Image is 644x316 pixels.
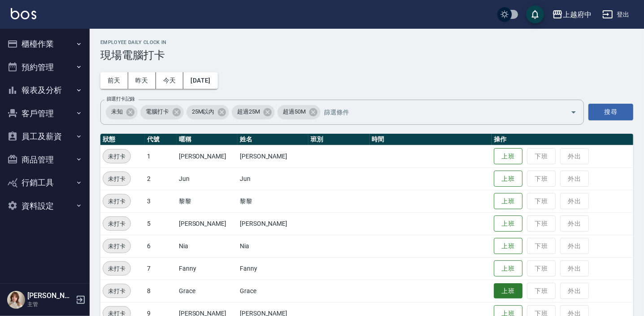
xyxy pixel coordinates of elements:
[322,104,555,120] input: 篩選條件
[183,72,217,89] button: [DATE]
[494,215,523,232] button: 上班
[494,283,523,299] button: 上班
[107,96,135,102] label: 篩選打卡記錄
[145,280,177,302] td: 8
[370,134,492,145] th: 時間
[232,105,275,119] div: 超過25M
[106,107,128,116] span: 未知
[145,134,177,145] th: 代號
[103,241,130,251] span: 未打卡
[145,167,177,190] td: 2
[494,171,523,187] button: 上班
[177,145,238,167] td: [PERSON_NAME]
[186,107,220,116] span: 25M以內
[145,235,177,257] td: 6
[4,148,86,171] button: 商品管理
[103,174,130,184] span: 未打卡
[494,193,523,210] button: 上班
[566,105,581,119] button: Open
[4,79,86,102] button: 報表及分析
[27,291,73,300] h5: [PERSON_NAME]
[526,5,544,23] button: save
[177,167,238,190] td: Jun
[4,56,86,79] button: 預約管理
[4,125,86,148] button: 員工及薪資
[549,5,595,24] button: 上越府中
[177,235,238,257] td: Nia
[100,134,145,145] th: 狀態
[103,219,130,228] span: 未打卡
[11,8,36,19] img: Logo
[588,104,633,120] button: 搜尋
[238,134,308,145] th: 姓名
[27,300,73,308] p: 主管
[277,105,320,119] div: 超過50M
[145,257,177,280] td: 7
[100,39,633,45] h2: Employee Daily Clock In
[177,280,238,302] td: Grace
[177,190,238,212] td: 黎黎
[238,212,308,235] td: [PERSON_NAME]
[140,105,184,119] div: 電腦打卡
[492,134,633,145] th: 操作
[103,152,130,161] span: 未打卡
[177,212,238,235] td: [PERSON_NAME]
[4,194,86,218] button: 資料設定
[103,264,130,273] span: 未打卡
[238,280,308,302] td: Grace
[140,107,174,116] span: 電腦打卡
[100,72,128,89] button: 前天
[232,107,265,116] span: 超過25M
[4,171,86,194] button: 行銷工具
[277,107,311,116] span: 超過50M
[494,238,523,255] button: 上班
[186,105,229,119] div: 25M以內
[238,235,308,257] td: Nia
[7,291,25,309] img: Person
[106,105,138,119] div: 未知
[238,190,308,212] td: 黎黎
[156,72,184,89] button: 今天
[100,49,633,61] h3: 現場電腦打卡
[4,102,86,125] button: 客戶管理
[563,9,592,20] div: 上越府中
[238,167,308,190] td: Jun
[177,134,238,145] th: 暱稱
[599,6,633,23] button: 登出
[145,145,177,167] td: 1
[103,197,130,206] span: 未打卡
[145,212,177,235] td: 5
[238,145,308,167] td: [PERSON_NAME]
[308,134,369,145] th: 班別
[494,260,523,277] button: 上班
[145,190,177,212] td: 3
[4,32,86,56] button: 櫃檯作業
[128,72,156,89] button: 昨天
[103,286,130,296] span: 未打卡
[238,257,308,280] td: Fanny
[177,257,238,280] td: Fanny
[494,148,523,165] button: 上班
